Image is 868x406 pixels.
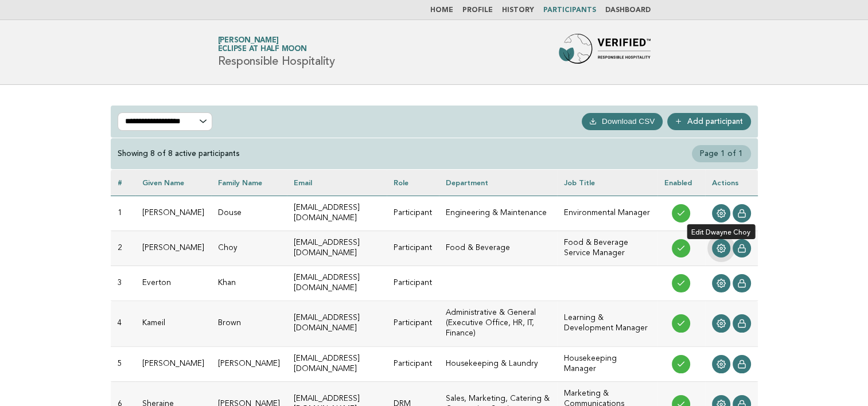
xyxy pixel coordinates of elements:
[430,7,453,14] a: Home
[211,196,287,231] td: Douse
[462,7,493,14] a: Profile
[502,7,534,14] a: History
[111,266,135,301] td: 3
[211,266,287,301] td: Khan
[287,301,387,346] td: [EMAIL_ADDRESS][DOMAIN_NAME]
[543,7,596,14] a: Participants
[667,113,751,130] a: Add participant
[211,170,287,196] th: Family name
[287,231,387,266] td: [EMAIL_ADDRESS][DOMAIN_NAME]
[657,170,705,196] th: Enabled
[211,231,287,266] td: Choy
[111,301,135,346] td: 4
[387,231,439,266] td: Participant
[557,231,657,266] td: Food & Beverage Service Manager
[387,266,439,301] td: Participant
[135,196,211,231] td: [PERSON_NAME]
[387,301,439,346] td: Participant
[387,196,439,231] td: Participant
[559,34,651,71] img: Forbes Travel Guide
[135,266,211,301] td: Everton
[287,170,387,196] th: Email
[111,170,135,196] th: #
[211,346,287,381] td: [PERSON_NAME]
[439,301,557,346] td: Administrative & General (Executive Office, HR, IT, Finance)
[135,301,211,346] td: Kameil
[439,196,557,231] td: Engineering & Maintenance
[111,231,135,266] td: 2
[111,196,135,231] td: 1
[557,170,657,196] th: Job Title
[582,113,663,130] button: Download CSV
[387,346,439,381] td: Participant
[111,346,135,381] td: 5
[211,301,287,346] td: Brown
[287,346,387,381] td: [EMAIL_ADDRESS][DOMAIN_NAME]
[135,231,211,266] td: [PERSON_NAME]
[135,346,211,381] td: [PERSON_NAME]
[287,196,387,231] td: [EMAIL_ADDRESS][DOMAIN_NAME]
[439,231,557,266] td: Food & Beverage
[387,170,439,196] th: Role
[605,7,651,14] a: Dashboard
[218,46,307,53] span: Eclipse at Half Moon
[218,37,335,67] h1: Responsible Hospitality
[557,346,657,381] td: Housekeeping Manager
[218,37,307,53] a: [PERSON_NAME]Eclipse at Half Moon
[439,346,557,381] td: Housekeeping & Laundry
[287,266,387,301] td: [EMAIL_ADDRESS][DOMAIN_NAME]
[135,170,211,196] th: Given name
[118,149,240,159] div: Showing 8 of 8 active participants
[557,196,657,231] td: Environmental Manager
[557,301,657,346] td: Learning & Development Manager
[439,170,557,196] th: Department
